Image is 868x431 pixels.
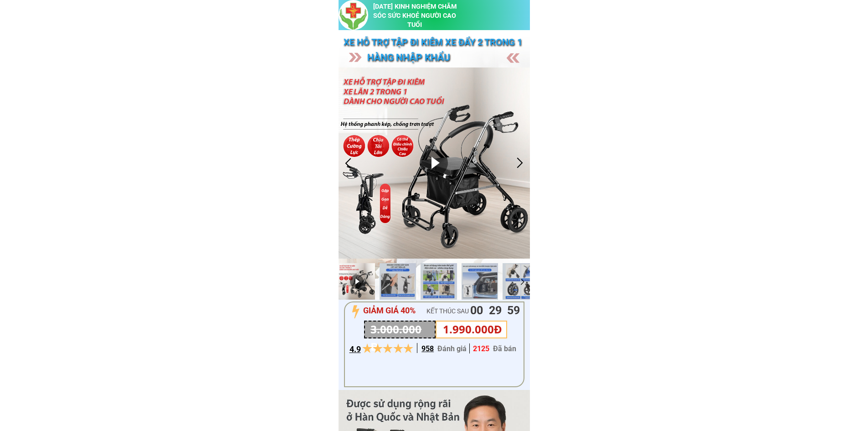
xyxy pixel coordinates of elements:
[367,50,510,81] h3: hàng nhập khẩu [GEOGRAPHIC_DATA]
[421,344,434,353] span: 958
[370,321,429,356] h3: 3.000.000Đ
[443,321,504,338] h3: 1.990.000Đ
[349,343,363,356] h3: 4.9
[473,344,489,353] span: 2125
[426,306,488,316] h3: KẾT THÚC SAU
[344,35,527,49] h3: Xe hỗ trợ tập đi KIÊM xe đẩy 2 trong 1
[437,344,467,353] span: Đánh giá
[493,344,516,353] span: Đã bán
[363,304,426,317] h3: GIẢM GIÁ 40%
[371,2,458,30] h3: [DATE] KINH NGHIỆM CHĂM SÓC SỨC KHOẺ NGƯỜI CAO TUỔI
